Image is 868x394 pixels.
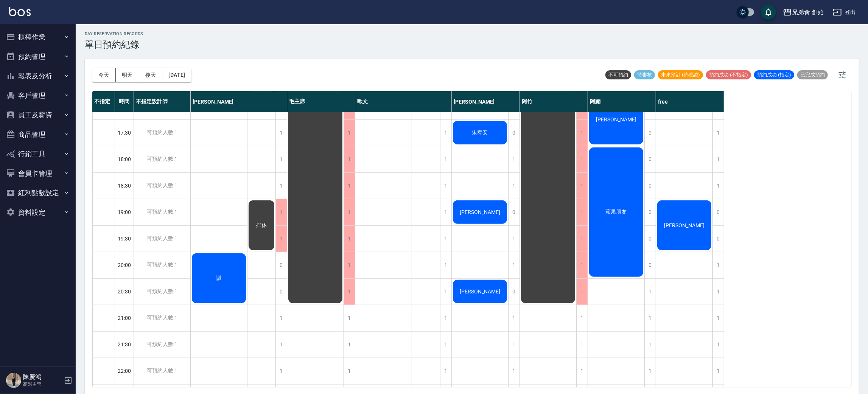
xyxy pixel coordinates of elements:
[440,226,451,252] div: 1
[508,226,520,252] div: 1
[440,279,451,305] div: 1
[644,358,656,384] div: 1
[162,68,191,82] button: [DATE]
[23,381,62,388] p: 高階主管
[508,279,520,305] div: 0
[134,173,190,199] div: 可預約人數:1
[644,199,656,225] div: 0
[3,86,73,105] button: 客戶管理
[85,31,143,36] h2: day Reservation records
[508,146,520,172] div: 1
[663,222,706,228] span: [PERSON_NAME]
[440,252,451,278] div: 1
[344,173,355,199] div: 1
[644,173,656,199] div: 0
[23,373,62,381] h5: 陳慶鴻
[440,305,451,331] div: 1
[576,358,588,384] div: 1
[6,373,21,388] img: Person
[761,5,776,20] button: save
[134,279,190,305] div: 可預約人數:1
[355,91,452,112] div: 歐文
[440,358,451,384] div: 1
[85,39,143,50] h3: 單日預約紀錄
[134,252,190,278] div: 可預約人數:1
[508,252,520,278] div: 1
[458,209,502,215] span: [PERSON_NAME]
[139,68,163,82] button: 後天
[134,91,191,112] div: 不指定設計師
[508,120,520,146] div: 0
[458,289,502,295] span: [PERSON_NAME]
[712,199,724,225] div: 0
[452,91,520,112] div: [PERSON_NAME]
[275,146,287,172] div: 1
[3,125,73,144] button: 商品管理
[115,91,134,112] div: 時間
[275,279,287,305] div: 0
[3,105,73,125] button: 員工及薪資
[588,91,656,112] div: 阿蹦
[712,173,724,199] div: 1
[576,173,588,199] div: 1
[712,226,724,252] div: 0
[634,71,655,78] span: 待審核
[508,199,520,225] div: 0
[275,252,287,278] div: 0
[605,71,631,78] span: 不可預約
[116,68,139,82] button: 明天
[275,305,287,331] div: 1
[115,172,134,199] div: 18:30
[134,120,190,146] div: 可預約人數:1
[508,305,520,331] div: 1
[644,226,656,252] div: 0
[3,183,73,203] button: 紅利點數設定
[134,146,190,172] div: 可預約人數:1
[3,27,73,47] button: 櫃檯作業
[576,279,588,305] div: 1
[9,7,31,16] img: Logo
[344,199,355,225] div: 1
[780,5,827,20] button: 兄弟會 創始
[471,129,490,136] span: 朱宥安
[134,358,190,384] div: 可預約人數:1
[508,173,520,199] div: 1
[520,91,588,112] div: 阿竹
[440,199,451,225] div: 1
[644,146,656,172] div: 0
[440,120,451,146] div: 1
[644,332,656,358] div: 1
[275,332,287,358] div: 1
[576,252,588,278] div: 1
[115,331,134,358] div: 21:30
[275,173,287,199] div: 1
[115,225,134,252] div: 19:30
[594,116,638,123] span: [PERSON_NAME]
[440,173,451,199] div: 1
[712,252,724,278] div: 1
[508,332,520,358] div: 1
[656,91,724,112] div: free
[604,209,628,216] span: 蘋果朋友
[215,275,223,282] span: 謝
[576,226,588,252] div: 1
[115,358,134,384] div: 22:00
[644,252,656,278] div: 0
[134,332,190,358] div: 可預約人數:1
[440,332,451,358] div: 1
[576,305,588,331] div: 1
[134,305,190,331] div: 可預約人數:1
[830,5,859,19] button: 登出
[644,279,656,305] div: 1
[191,91,287,112] div: [PERSON_NAME]
[792,8,824,17] div: 兄弟會 創始
[134,226,190,252] div: 可預約人數:1
[287,91,355,112] div: 毛主席
[576,332,588,358] div: 1
[255,222,268,229] span: 排休
[275,120,287,146] div: 1
[3,47,73,67] button: 預約管理
[712,305,724,331] div: 1
[644,120,656,146] div: 0
[275,226,287,252] div: 1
